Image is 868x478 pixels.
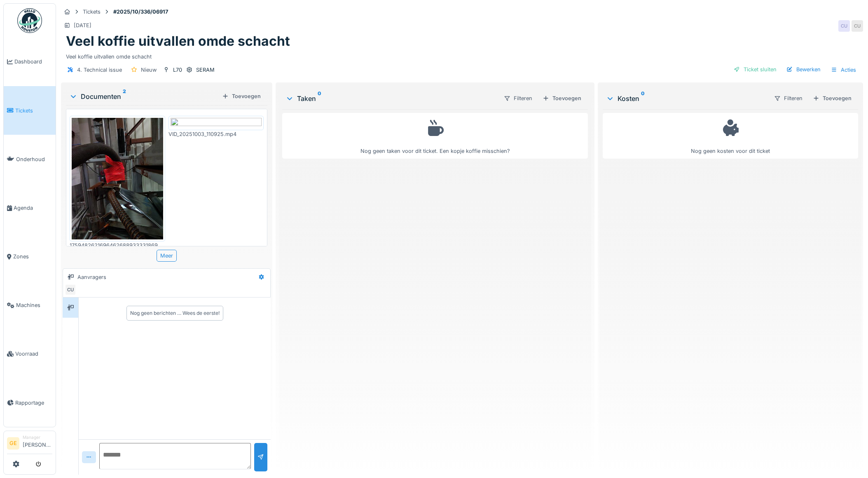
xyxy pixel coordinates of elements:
[730,64,780,75] div: Ticket sluiten
[196,66,215,74] div: SERAM
[4,135,56,183] a: Onderhoud
[4,378,56,427] a: Rapportage
[4,183,56,232] a: Agenda
[500,92,536,104] div: Filteren
[13,253,52,260] span: Zones
[23,434,52,441] div: Manager
[288,117,583,155] div: Nog geen taken voor dit ticket. Een kopje koffie misschien?
[66,49,858,61] div: Veel koffie uitvallen omde schacht
[83,8,101,16] div: Tickets
[7,434,52,454] a: GE Manager[PERSON_NAME]
[171,118,262,128] img: 79de45d5-5c56-49b6-b66a-c6285feff779-VID_20251003_110925.mp4
[15,350,52,358] span: Voorraad
[4,330,56,378] a: Voorraad
[65,284,76,295] div: CU
[168,130,264,138] div: VID_20251003_110925.mp4
[4,232,56,281] a: Zones
[318,94,321,103] sup: 0
[157,250,177,262] div: Meer
[4,37,56,86] a: Dashboard
[606,94,767,103] div: Kosten
[77,273,106,281] div: Aanvragers
[77,66,122,74] div: 4. Technical issue
[539,93,585,104] div: Toevoegen
[74,21,91,29] div: [DATE]
[770,92,806,104] div: Filteren
[14,58,52,66] span: Dashboard
[285,94,497,103] div: Taken
[838,20,850,32] div: CU
[123,91,126,101] sup: 2
[15,399,52,407] span: Rapportage
[4,281,56,330] a: Machines
[141,66,157,74] div: Nieuw
[7,437,19,450] li: GE
[110,8,171,16] strong: #2025/10/336/06917
[641,94,645,103] sup: 0
[810,93,855,104] div: Toevoegen
[72,118,163,239] img: 1bh2ztx5sgwjl89boa1azdiuq1y7
[16,155,52,163] span: Onderhoud
[4,86,56,135] a: Tickets
[130,309,220,317] div: Nog geen berichten … Wees de eerste!
[14,204,52,212] span: Agenda
[16,301,52,309] span: Machines
[852,20,863,32] div: CU
[17,8,42,33] img: Badge_color-CXgf-gQk.svg
[66,33,290,49] h1: Veel koffie uitvallen omde schacht
[783,64,824,75] div: Bewerken
[70,241,165,249] div: 17594826216964626889333318698425.jpg
[219,91,264,102] div: Toevoegen
[15,107,52,115] span: Tickets
[608,117,853,155] div: Nog geen kosten voor dit ticket
[23,434,52,452] li: [PERSON_NAME]
[173,66,182,74] div: L70
[69,91,219,101] div: Documenten
[827,64,860,76] div: Acties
